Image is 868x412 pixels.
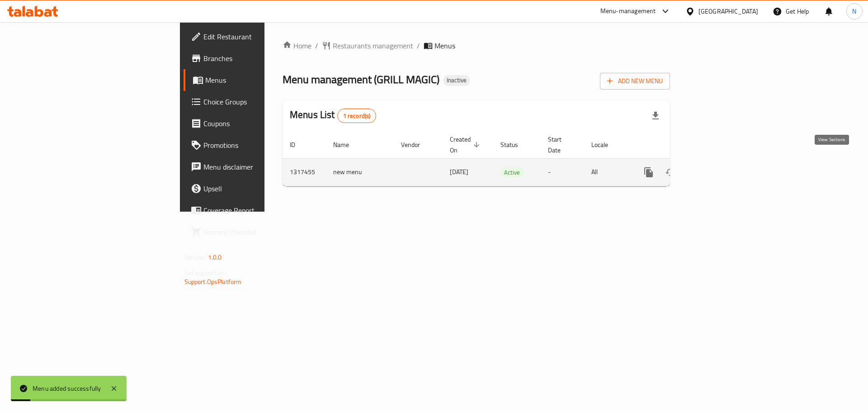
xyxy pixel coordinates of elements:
span: ID [290,139,307,150]
span: Branches [203,53,318,64]
table: enhanced table [283,131,732,186]
span: Start Date [548,134,573,156]
a: Edit Restaurant [184,26,325,47]
div: [GEOGRAPHIC_DATA] [698,6,758,16]
button: Change Status [660,161,681,183]
td: All [584,158,631,186]
h2: Menus List [290,108,376,123]
a: Choice Groups [184,91,325,113]
span: Vendor [401,139,432,150]
li: / [417,40,420,51]
button: Add New Menu [600,73,670,90]
span: Menus [434,40,455,51]
a: Grocery Checklist [184,221,325,243]
span: Inactive [443,76,470,84]
span: 1 record(s) [338,112,376,120]
a: Promotions [184,134,325,156]
span: Add New Menu [607,76,663,87]
div: Menu added successfully [33,384,101,393]
a: Upsell [184,178,325,199]
span: Menus [205,75,318,85]
td: new menu [326,158,394,186]
span: Grocery Checklist [203,227,318,237]
span: 1.0.0 [208,251,222,263]
span: Version: [184,251,207,263]
a: Branches [184,47,325,69]
div: Inactive [443,75,470,86]
div: Export file [645,105,666,127]
span: Name [333,139,361,150]
span: Promotions [203,140,318,151]
td: - [541,158,584,186]
span: Get support on: [184,267,226,279]
span: Edit Restaurant [203,31,318,42]
a: Support.OpsPlatform [184,276,242,288]
div: Menu-management [600,6,656,17]
span: N [852,6,856,16]
div: Active [500,167,524,178]
a: Menu disclaimer [184,156,325,178]
span: [DATE] [450,166,468,178]
a: Coupons [184,113,325,134]
th: Actions [631,131,732,159]
span: Status [500,139,530,150]
a: Coverage Report [184,199,325,221]
button: more [638,161,660,183]
span: Menu disclaimer [203,161,318,172]
span: Coverage Report [203,205,318,216]
nav: breadcrumb [283,40,670,51]
span: Menu management ( GRILL MAGIC ) [283,69,439,90]
a: Restaurants management [322,40,413,51]
a: Menus [184,69,325,91]
span: Created On [450,134,482,156]
span: Restaurants management [333,40,413,51]
span: Coupons [203,118,318,129]
span: Choice Groups [203,96,318,107]
span: Upsell [203,183,318,194]
div: Total records count [337,109,377,123]
span: Locale [591,139,620,150]
span: Active [500,167,524,178]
